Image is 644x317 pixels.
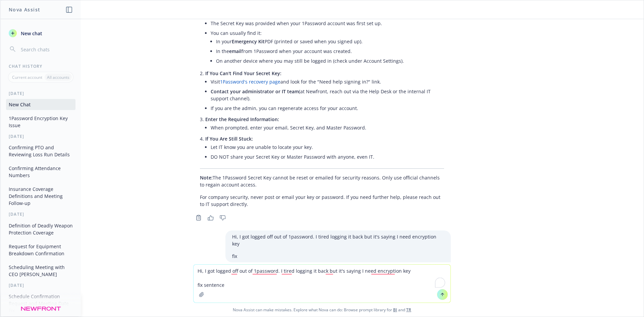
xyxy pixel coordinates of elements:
span: Enter the Required Information: [205,116,279,122]
svg: Copy to clipboard [196,215,202,221]
button: Confirming Attendance Numbers [6,163,75,181]
a: BI [393,307,397,313]
a: TR [406,307,411,313]
div: [DATE] [1,282,81,288]
span: New chat [19,30,42,37]
p: Hi, I got logged off out of 1password. I tired logging it back but it's saying I need encryption key [232,233,444,247]
li: In your PDF (printed or saved when you signed up). [216,37,444,46]
div: [DATE] [1,134,81,139]
p: The 1Password Secret Key cannot be reset or emailed for security reasons. Only use official chann... [200,174,444,188]
li: If you are the admin, you can regenerate access for your account. [211,103,444,113]
button: Request for Equipment Breakdown Confirmation [6,241,75,259]
span: If You Are Still Stuck: [205,136,253,142]
button: Scheduling Meeting with CEO [PERSON_NAME] [6,262,75,280]
button: New Chat [6,99,75,110]
li: You can usually find it: [211,28,444,67]
li: (at Newfront, reach out via the Help Desk or the internal IT support channel). [211,87,444,103]
button: Definition of Deadly Weapon Protection Coverage [6,220,75,238]
li: DO NOT share your Secret Key or Master Password with anyone, even IT. [211,152,444,162]
p: For company security, never post or email your key or password. If you need further help, please ... [200,194,444,208]
button: Schedule Confirmation Request and Meeting Date Fix [6,291,75,316]
input: Search chats [19,45,73,54]
span: Contact your administrator or IT team [211,88,299,95]
div: Chat History [1,63,81,69]
button: Confirming PTO and Reviewing Loss Run Details [6,142,75,160]
li: The Secret Key was provided when your 1Password account was first set up. [211,18,444,28]
button: New chat [6,27,75,39]
button: Thumbs down [217,213,228,222]
p: fix [232,253,444,260]
span: Emergency Kit [232,38,265,45]
div: [DATE] [1,91,81,96]
textarea: To enrich screen reader interactions, please activate Accessibility in Grammarly extension settings [194,265,450,303]
li: Visit and look for the "Need help signing in?" link. [211,77,444,87]
p: All accounts [47,74,69,80]
li: When prompted, enter your email, Secret Key, and Master Password. [211,123,444,133]
a: 1Password's recovery page [220,78,280,85]
button: 1Password Encryption Key Issue [6,113,75,131]
h1: Nova Assist [9,6,40,13]
span: Note: [200,174,213,181]
span: Nova Assist can make mistakes. Explore what Nova can do: Browse prompt library for and [3,303,641,317]
span: If You Can't Find Your Secret Key: [205,70,281,76]
button: Insurance Coverage Definitions and Meeting Follow-up [6,183,75,209]
div: [DATE] [1,211,81,217]
li: In the from 1Password when your account was created. [216,46,444,56]
p: Current account [12,74,42,80]
li: On another device where you may still be logged in (check under Account Settings). [216,56,444,66]
li: Let IT know you are unable to locate your key. [211,142,444,152]
span: email [229,48,241,54]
